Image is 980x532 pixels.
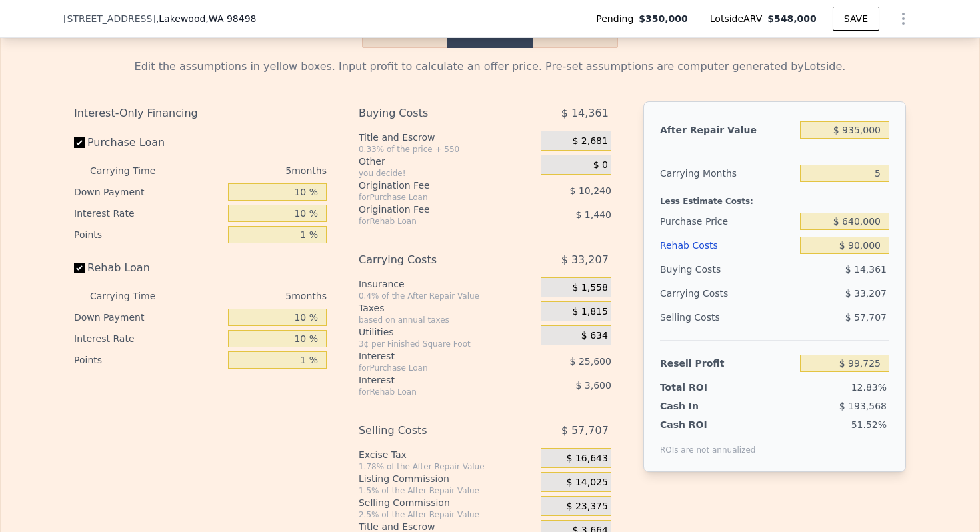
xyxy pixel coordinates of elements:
[561,101,609,125] span: $ 14,361
[74,137,85,148] input: Purchase Loan
[570,185,611,196] span: $ 10,240
[660,185,889,209] div: Less Estimate Costs:
[660,351,795,375] div: Resell Profit
[359,101,507,125] div: Buying Costs
[359,315,535,325] div: based on annual taxes
[575,380,611,391] span: $ 3,600
[596,12,639,25] span: Pending
[359,248,507,272] div: Carrying Costs
[845,264,887,275] span: $ 14,361
[359,448,535,461] div: Excise Tax
[851,419,887,430] span: 51.52%
[660,281,743,305] div: Carrying Costs
[890,5,917,32] button: Show Options
[572,282,607,294] span: $ 1,558
[359,509,535,520] div: 2.5% of the After Repair Value
[359,419,507,443] div: Selling Costs
[359,485,535,496] div: 1.5% of the After Repair Value
[639,12,688,25] span: $350,000
[660,399,743,413] div: Cash In
[660,257,795,281] div: Buying Costs
[359,168,535,179] div: you decide!
[359,472,535,485] div: Listing Commission
[581,330,608,342] span: $ 634
[74,101,327,125] div: Interest-Only Financing
[90,285,177,307] div: Carrying Time
[359,349,507,363] div: Interest
[359,144,535,155] div: 0.33% of the price + 550
[660,418,756,431] div: Cash ROI
[74,181,223,203] div: Down Payment
[561,419,609,443] span: $ 57,707
[567,477,608,489] span: $ 14,025
[74,59,906,75] div: Edit the assumptions in yellow boxes. Input profit to calculate an offer price. Pre-set assumptio...
[359,339,535,349] div: 3¢ per Finished Square Foot
[359,277,535,291] div: Insurance
[845,312,887,323] span: $ 57,707
[74,256,223,280] label: Rehab Loan
[74,203,223,224] div: Interest Rate
[359,216,507,227] div: for Rehab Loan
[593,159,608,171] span: $ 0
[74,131,223,155] label: Purchase Loan
[74,307,223,328] div: Down Payment
[182,285,327,307] div: 5 months
[74,263,85,273] input: Rehab Loan
[359,325,535,339] div: Utilities
[710,12,767,25] span: Lotside ARV
[851,382,887,393] span: 12.83%
[359,155,535,168] div: Other
[567,501,608,513] span: $ 23,375
[90,160,177,181] div: Carrying Time
[63,12,156,25] span: [STREET_ADDRESS]
[660,118,795,142] div: After Repair Value
[74,224,223,245] div: Points
[845,288,887,299] span: $ 33,207
[561,248,609,272] span: $ 33,207
[359,461,535,472] div: 1.78% of the After Repair Value
[660,209,795,233] div: Purchase Price
[359,291,535,301] div: 0.4% of the After Repair Value
[182,160,327,181] div: 5 months
[833,7,879,31] button: SAVE
[359,203,507,216] div: Origination Fee
[567,453,608,465] span: $ 16,643
[660,233,795,257] div: Rehab Costs
[767,13,817,24] span: $548,000
[156,12,257,25] span: , Lakewood
[359,131,535,144] div: Title and Escrow
[74,328,223,349] div: Interest Rate
[660,161,795,185] div: Carrying Months
[359,192,507,203] div: for Purchase Loan
[572,306,607,318] span: $ 1,815
[359,301,535,315] div: Taxes
[359,179,507,192] div: Origination Fee
[359,363,507,373] div: for Purchase Loan
[205,13,256,24] span: , WA 98498
[359,496,535,509] div: Selling Commission
[570,356,611,367] span: $ 25,600
[359,373,507,387] div: Interest
[74,349,223,371] div: Points
[839,401,887,411] span: $ 193,568
[359,387,507,397] div: for Rehab Loan
[660,381,743,394] div: Total ROI
[572,135,607,147] span: $ 2,681
[660,305,795,329] div: Selling Costs
[575,209,611,220] span: $ 1,440
[660,431,756,455] div: ROIs are not annualized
